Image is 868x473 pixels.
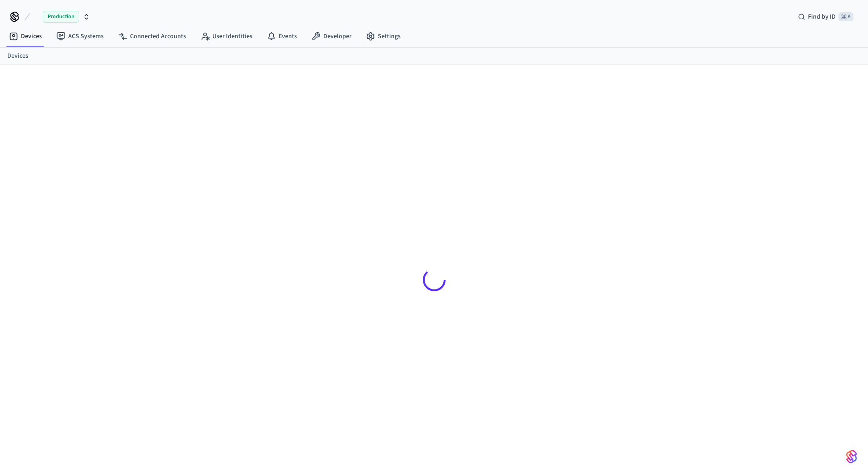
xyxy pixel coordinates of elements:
span: Find by ID [808,12,836,21]
img: SeamLogoGradient.69752ec5.svg [846,449,857,464]
a: Devices [2,28,49,45]
a: Connected Accounts [111,28,193,45]
span: ⌘ K [838,12,853,21]
a: ACS Systems [49,28,111,45]
a: Developer [304,28,359,45]
span: Production [43,11,79,23]
a: User Identities [193,28,260,45]
div: Find by ID⌘ K [791,9,861,25]
a: Devices [7,51,28,61]
a: Settings [359,28,408,45]
a: Events [260,28,304,45]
